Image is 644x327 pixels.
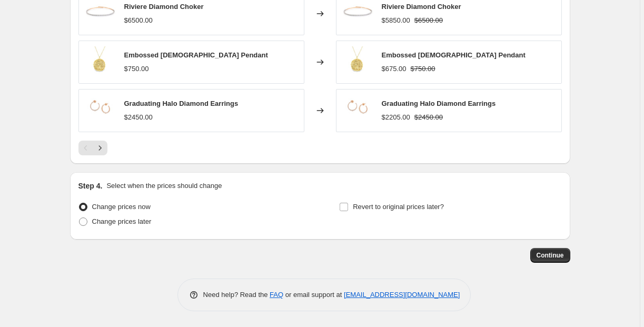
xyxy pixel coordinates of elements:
nav: Pagination [78,141,107,155]
span: Change prices later [92,217,152,225]
div: $6500.00 [124,15,153,26]
a: [EMAIL_ADDRESS][DOMAIN_NAME] [344,291,460,299]
div: $675.00 [382,64,407,74]
span: Continue [537,251,564,260]
img: ffc8fd07-eba7-a9b6-a3b2-058586f596dd-2_80x.jpg [342,46,373,78]
p: Select when the prices should change [106,181,222,191]
div: $2205.00 [382,112,410,123]
div: $2450.00 [124,112,153,123]
span: Embossed [DEMOGRAPHIC_DATA] Pendant [124,51,268,59]
img: 36_80x.webp [84,95,116,126]
img: 36_80x.webp [342,95,373,126]
span: Revert to original prices later? [353,203,444,211]
h2: Step 4. [78,181,103,191]
span: Graduating Halo Diamond Earrings [124,100,239,107]
strike: $6500.00 [414,15,443,26]
span: Riviere Diamond Choker [124,3,204,11]
div: $5850.00 [382,15,410,26]
span: Embossed [DEMOGRAPHIC_DATA] Pendant [382,51,526,59]
a: FAQ [270,291,283,299]
span: or email support at [283,291,344,299]
span: Riviere Diamond Choker [382,3,461,11]
span: Graduating Halo Diamond Earrings [382,100,496,107]
img: ffc8fd07-eba7-a9b6-a3b2-058586f596dd-2_80x.jpg [84,46,116,78]
strike: $2450.00 [414,112,443,123]
span: Need help? Read the [203,291,270,299]
strike: $750.00 [411,64,435,74]
div: $750.00 [124,64,149,74]
button: Next [93,141,107,155]
span: Change prices now [92,203,151,211]
button: Continue [530,248,570,263]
